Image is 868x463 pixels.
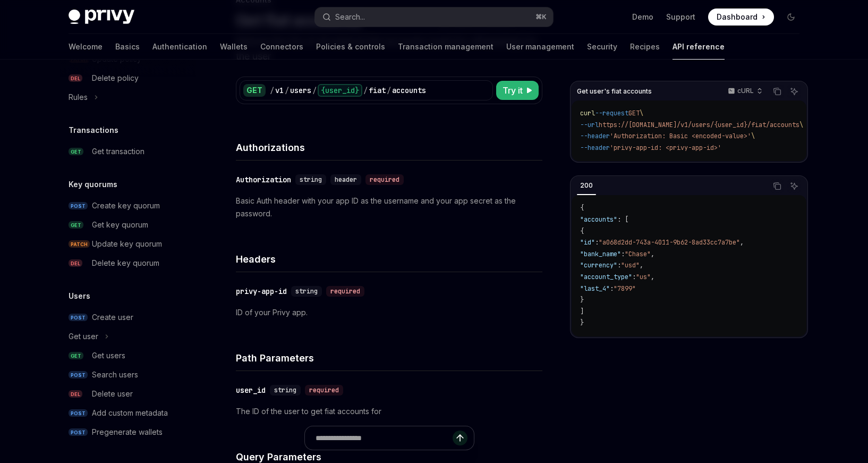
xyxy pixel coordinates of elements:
[580,121,599,129] span: --url
[295,287,318,296] span: string
[69,124,118,137] h5: Transactions
[632,12,653,22] a: Demo
[92,311,133,324] div: Create user
[60,346,196,365] a: GETGet users
[580,132,610,140] span: --header
[621,250,625,258] span: :
[326,286,364,297] div: required
[69,409,88,417] span: POST
[506,34,574,60] a: User management
[496,81,539,100] button: Try it
[535,13,547,21] span: ⌘ K
[369,85,386,96] div: fiat
[740,238,744,247] span: ,
[628,109,640,117] span: GET
[92,218,148,231] div: Get key quorum
[453,431,467,445] button: Send message
[782,9,799,26] button: Toggle dark mode
[69,390,82,398] span: DEL
[92,368,138,381] div: Search users
[398,34,493,60] a: Transaction management
[636,273,651,281] span: "us"
[220,34,248,60] a: Wallets
[737,87,754,95] p: cURL
[305,385,343,395] div: required
[60,403,196,423] a: POSTAdd custom metadata
[580,109,595,117] span: curl
[580,238,595,247] span: "id"
[236,140,542,155] h4: Authorizations
[60,308,196,327] a: POSTCreate user
[580,261,617,270] span: "currency"
[610,284,614,293] span: :
[315,7,553,27] button: Open search
[770,85,784,98] button: Copy the contents from the code block
[673,34,725,60] a: API reference
[316,426,453,450] input: Ask a question...
[625,250,651,258] span: "Chase"
[290,85,311,96] div: users
[236,351,542,365] h4: Path Parameters
[617,261,621,270] span: :
[60,142,196,161] a: GETGet transaction
[92,426,163,439] div: Pregenerate wallets
[236,252,542,266] h4: Headers
[614,284,636,293] span: "7899"
[69,91,88,104] div: Rules
[580,215,617,224] span: "accounts"
[363,85,368,96] div: /
[69,428,88,436] span: POST
[260,34,303,60] a: Connectors
[69,178,117,191] h5: Key quorums
[236,174,291,185] div: Authorization
[335,175,357,184] span: header
[60,423,196,442] a: POSTPregenerate wallets
[580,204,584,212] span: {
[666,12,695,22] a: Support
[708,9,774,26] a: Dashboard
[580,144,610,152] span: --header
[335,11,365,23] div: Search...
[799,121,803,129] span: \
[69,202,88,210] span: POST
[92,238,162,250] div: Update key quorum
[580,318,584,327] span: }
[316,34,385,60] a: Policies & controls
[285,85,289,96] div: /
[787,179,801,193] button: Ask AI
[632,273,636,281] span: :
[92,407,168,419] div: Add custom metadata
[270,85,274,96] div: /
[392,85,426,96] div: accounts
[60,215,196,234] a: GETGet key quorum
[236,385,266,395] div: user_id
[115,34,140,60] a: Basics
[92,145,144,158] div: Get transaction
[787,85,801,98] button: Ask AI
[651,273,654,281] span: ,
[651,250,654,258] span: ,
[69,371,88,379] span: POST
[69,290,90,302] h5: Users
[69,352,83,360] span: GET
[69,221,83,229] span: GET
[587,34,617,60] a: Security
[69,259,82,267] span: DEL
[318,84,362,97] div: {user_id}
[60,254,196,273] a: DELDelete key quorum
[60,327,196,346] button: Toggle Get user section
[580,284,610,293] span: "last_4"
[580,273,632,281] span: "account_type"
[243,84,266,97] div: GET
[236,405,542,418] p: The ID of the user to get fiat accounts for
[274,386,296,394] span: string
[577,87,652,96] span: Get user's fiat accounts
[595,109,628,117] span: --request
[640,109,643,117] span: \
[630,34,660,60] a: Recipes
[92,199,160,212] div: Create key quorum
[580,250,621,258] span: "bank_name"
[580,296,584,304] span: }
[92,349,125,362] div: Get users
[610,132,751,140] span: 'Authorization: Basic <encoded-value>'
